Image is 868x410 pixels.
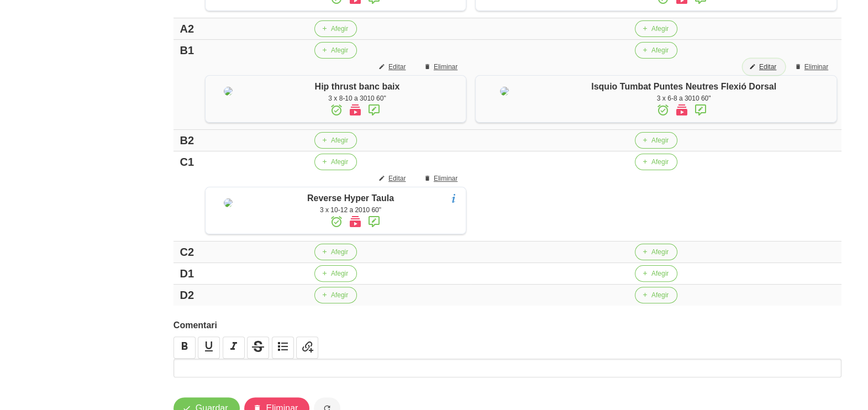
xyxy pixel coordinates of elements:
[224,87,233,96] img: 8ea60705-12ae-42e8-83e1-4ba62b1261d5%2Factivities%2Fdelcline%20bench%20hip%20thrust.jpg
[178,265,196,282] div: D1
[372,170,414,187] button: Editar
[331,269,348,278] span: Afegir
[635,265,677,282] button: Afegir
[651,157,669,167] span: Afegir
[178,132,196,149] div: B2
[307,193,394,203] span: Reverse Hyper Taula
[331,135,348,145] span: Afegir
[388,174,406,183] span: Editar
[331,45,348,55] span: Afegir
[743,59,785,75] button: Editar
[224,198,233,207] img: 8ea60705-12ae-42e8-83e1-4ba62b1261d5%2Factivities%2Freverse%20hyper.jpg
[254,205,460,215] div: 3 x 10-12 a 2010 60"
[314,154,357,170] button: Afegir
[651,135,669,145] span: Afegir
[591,82,776,91] span: Isquio Tumbat Puntes Neutres Flexió Dorsal
[331,157,348,167] span: Afegir
[759,62,776,72] span: Editar
[314,287,357,303] button: Afegir
[417,59,466,75] button: Eliminar
[434,174,457,183] span: Eliminar
[651,45,669,55] span: Afegir
[651,24,669,34] span: Afegir
[178,154,196,170] div: C1
[651,247,669,257] span: Afegir
[788,59,837,75] button: Eliminar
[173,319,841,332] label: Comentari
[388,62,406,72] span: Editar
[804,62,828,72] span: Eliminar
[434,62,457,72] span: Eliminar
[331,290,348,300] span: Afegir
[500,87,509,96] img: 8ea60705-12ae-42e8-83e1-4ba62b1261d5%2Factivities%2F38313-isquio-estirat-jpg.jpg
[314,244,357,260] button: Afegir
[254,93,460,103] div: 3 x 8-10 a 3010 60"
[536,93,831,103] div: 3 x 6-8 a 3010 60"
[635,287,677,303] button: Afegir
[372,59,414,75] button: Editar
[178,287,196,303] div: D2
[331,247,348,257] span: Afegir
[314,132,357,149] button: Afegir
[635,42,677,59] button: Afegir
[178,42,196,59] div: B1
[651,290,669,300] span: Afegir
[417,170,466,187] button: Eliminar
[314,20,357,37] button: Afegir
[635,244,677,260] button: Afegir
[635,20,677,37] button: Afegir
[635,132,677,149] button: Afegir
[635,154,677,170] button: Afegir
[315,82,400,91] span: Hip thrust banc baix
[651,269,669,278] span: Afegir
[314,265,357,282] button: Afegir
[178,20,196,37] div: A2
[331,24,348,34] span: Afegir
[178,244,196,260] div: C2
[314,42,357,59] button: Afegir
